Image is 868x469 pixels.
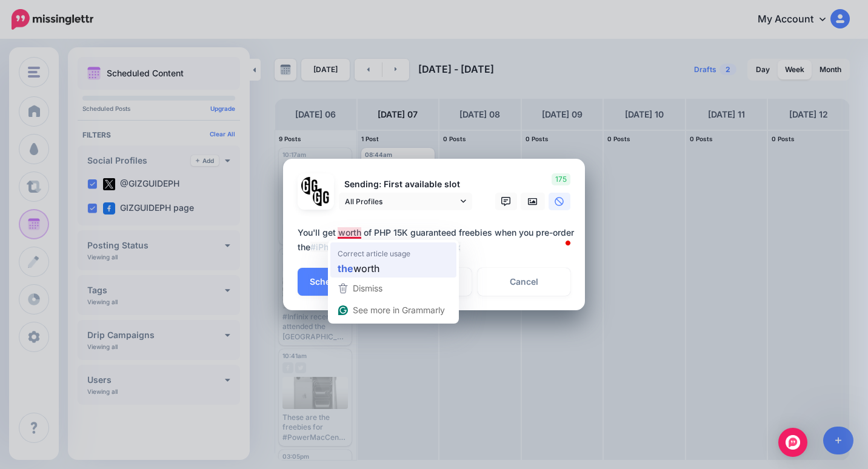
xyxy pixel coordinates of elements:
p: Sending: First available slot [339,178,472,191]
div: Open Intercom Messenger [778,428,807,457]
a: All Profiles [339,193,472,210]
div: You'll get worth of PHP 15K guaranteed freebies when you pre-order the with [298,225,576,254]
button: Schedule [298,268,373,296]
textarea: To enrich screen reader interactions, please activate Accessibility in Grammarly extension settings [298,225,576,254]
span: 175 [552,173,570,185]
a: Cancel [478,268,570,296]
img: JT5sWCfR-79925.png [313,188,330,206]
span: Schedule [310,278,349,286]
span: All Profiles [345,195,458,208]
img: 353459792_649996473822713_4483302954317148903_n-bsa138318.png [301,177,319,195]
